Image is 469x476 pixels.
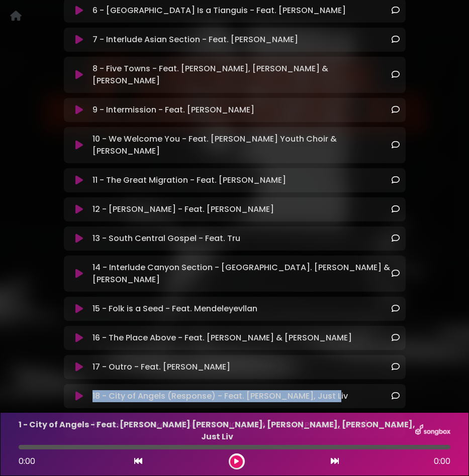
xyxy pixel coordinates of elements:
[92,390,348,402] p: 18 - City of Angels (Response) - Feat. [PERSON_NAME], Just Liv
[92,262,391,286] p: 14 - Interlude Canyon Section - [GEOGRAPHIC_DATA]. [PERSON_NAME] & [PERSON_NAME]
[92,174,286,186] p: 11 - The Great Migration - Feat. [PERSON_NAME]
[415,424,450,437] img: songbox-logo-white.png
[92,34,298,46] p: 7 - Interlude Asian Section - Feat. [PERSON_NAME]
[92,303,257,315] p: 15 - Folk is a Seed - Feat. Mendeleyevllan
[92,332,352,344] p: 16 - The Place Above - Feat. [PERSON_NAME] & [PERSON_NAME]
[92,133,391,157] p: 10 - We Welcome You - Feat. [PERSON_NAME] Youth Choir & [PERSON_NAME]
[434,455,450,467] span: 0:00
[92,5,346,17] p: 6 - [GEOGRAPHIC_DATA] Is a Tianguis - Feat. [PERSON_NAME]
[19,419,415,443] p: 1 - City of Angels - Feat. [PERSON_NAME] [PERSON_NAME], [PERSON_NAME], [PERSON_NAME], Just Liv
[92,63,391,87] p: 8 - Five Towns - Feat. [PERSON_NAME], [PERSON_NAME] & [PERSON_NAME]
[92,104,254,116] p: 9 - Intermission - Feat. [PERSON_NAME]
[92,361,230,373] p: 17 - Outro - Feat. [PERSON_NAME]
[92,232,240,245] p: 13 - South Central Gospel - Feat. Tru
[92,203,274,215] p: 12 - [PERSON_NAME] - Feat. [PERSON_NAME]
[19,455,35,467] span: 0:00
